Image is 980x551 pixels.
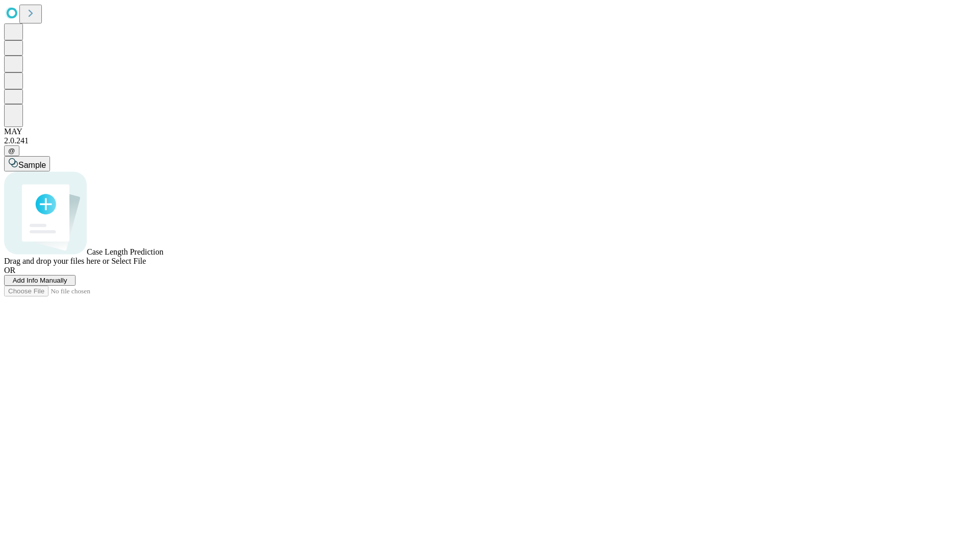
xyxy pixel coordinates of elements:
div: MAY [4,127,976,136]
button: @ [4,145,19,156]
span: OR [4,266,15,274]
span: Select File [111,257,146,265]
span: Sample [18,161,46,169]
div: 2.0.241 [4,136,976,145]
span: Case Length Prediction [87,247,163,256]
span: Add Info Manually [13,277,67,284]
button: Sample [4,156,50,171]
span: @ [8,147,15,155]
button: Add Info Manually [4,275,76,286]
span: Drag and drop your files here or [4,257,109,265]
